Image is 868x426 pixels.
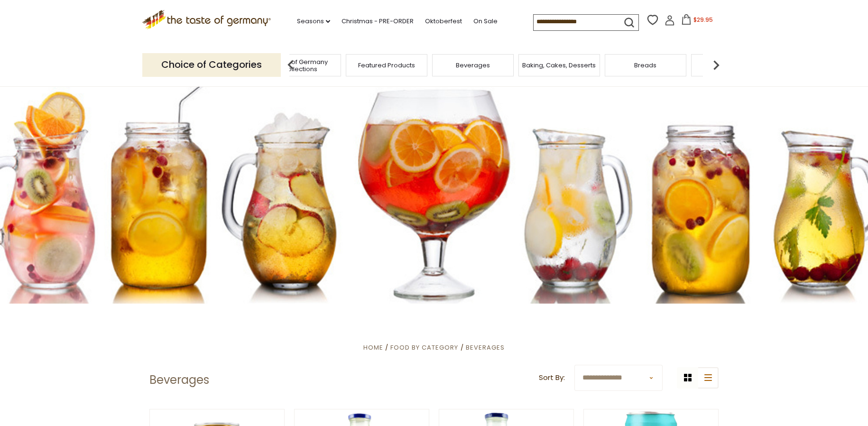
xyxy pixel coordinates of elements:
p: Choice of Categories [142,53,281,76]
label: Sort By: [539,372,565,384]
a: Home [363,343,383,352]
img: next arrow [707,56,726,74]
a: Food By Category [390,343,458,352]
a: Beverages [456,62,490,69]
a: Breads [634,62,656,69]
span: $29.95 [693,16,713,24]
a: Featured Products [358,62,415,69]
h1: Beverages [149,373,209,387]
a: Beverages [466,343,505,352]
a: Taste of Germany Collections [262,58,338,73]
a: Baking, Cakes, Desserts [522,62,596,69]
a: Christmas - PRE-ORDER [342,16,414,27]
button: $29.95 [677,14,717,28]
a: Oktoberfest [425,16,462,27]
a: On Sale [473,16,498,27]
img: previous arrow [281,56,300,74]
a: Seasons [297,16,330,27]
